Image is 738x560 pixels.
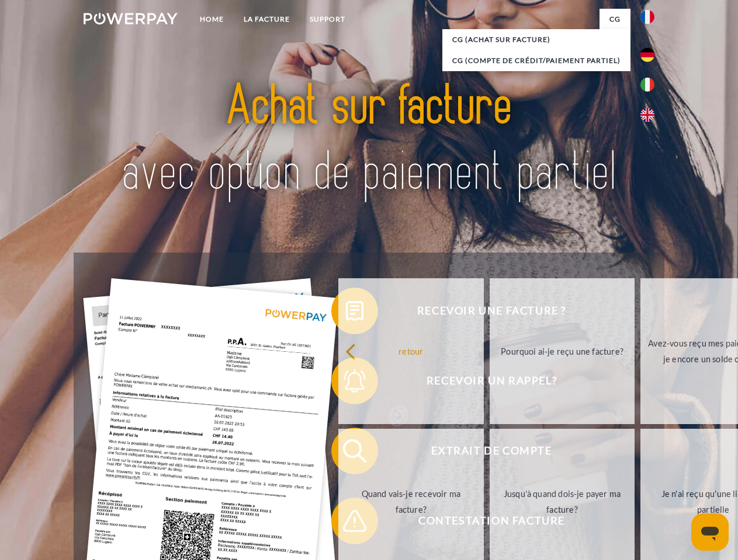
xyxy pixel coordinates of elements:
[497,486,628,517] div: Jusqu'à quand dois-je payer ma facture?
[640,10,654,24] img: fr
[190,9,234,30] a: Home
[442,50,630,71] a: CG (Compte de crédit/paiement partiel)
[600,9,630,30] a: CG
[640,108,654,122] img: en
[691,513,729,551] iframe: Button to launch messaging window
[84,13,178,24] img: logo-powerpay-white.svg
[442,29,630,50] a: CG (achat sur facture)
[300,9,355,30] a: Support
[640,48,654,62] img: de
[640,78,654,92] img: it
[112,56,626,223] img: title-powerpay_fr.svg
[234,9,300,30] a: LA FACTURE
[345,343,477,359] div: retour
[497,343,628,359] div: Pourquoi ai-je reçu une facture?
[345,486,477,517] div: Quand vais-je recevoir ma facture?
